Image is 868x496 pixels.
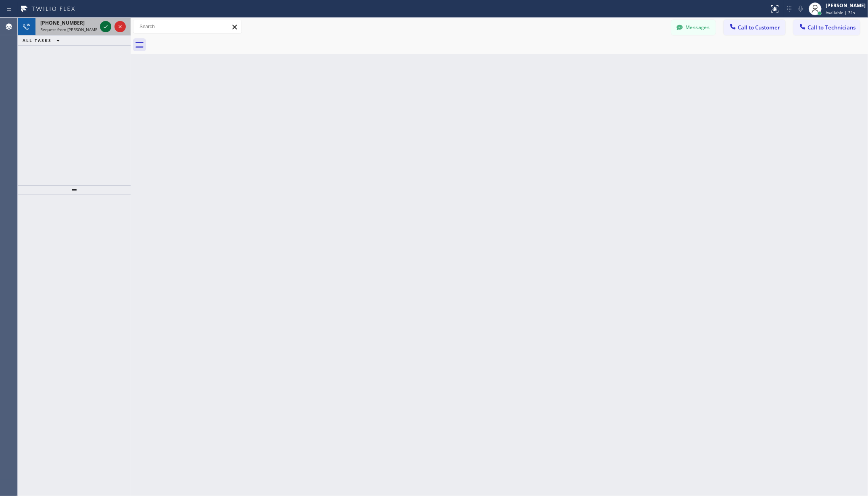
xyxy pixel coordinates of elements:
input: Search [133,20,241,33]
span: [PHONE_NUMBER] [40,19,85,26]
button: Call to Customer [724,20,785,35]
button: Call to Technicians [793,20,860,35]
button: ALL TASKS [18,36,68,45]
span: Available | 31s [826,10,855,15]
button: Mute [795,3,806,15]
button: Reject [114,21,126,32]
span: Request from [PERSON_NAME] (direct) [40,27,114,32]
div: [PERSON_NAME] [826,2,866,9]
span: Call to Customer [738,24,780,31]
button: Messages [671,20,716,35]
button: Accept [100,21,111,32]
span: ALL TASKS [23,38,52,43]
span: Call to Technicians [808,24,856,31]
